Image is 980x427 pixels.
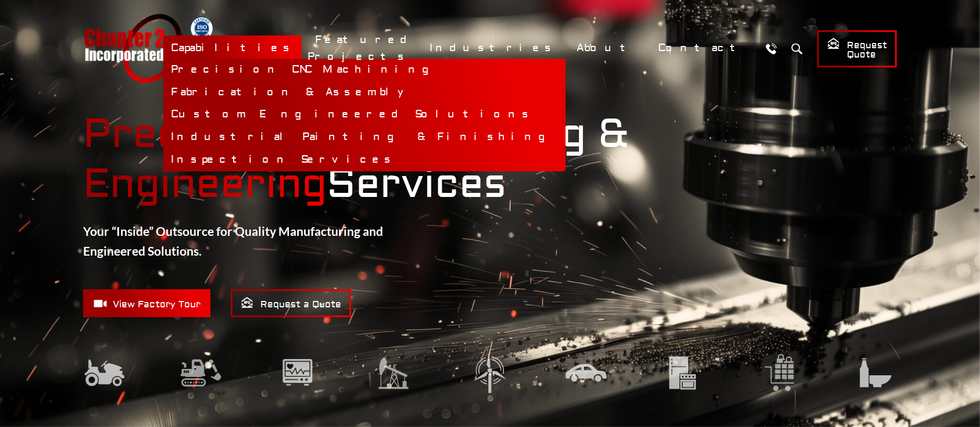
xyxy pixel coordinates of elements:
[827,37,887,61] span: Request Quote
[241,296,341,311] span: Request a Quote
[817,30,897,67] a: Request Quote
[83,224,383,258] strong: Your “Inside” Outsource for Quality Manufacturing and Engineered Solutions.
[231,289,351,317] a: Request a Quote
[163,149,566,171] a: Inspection Services
[163,103,566,126] a: Custom Engineered Solutions
[422,35,563,60] a: Industries
[83,160,327,209] mark: Engineering
[760,38,782,59] a: Call Us
[83,110,897,210] strong: Manufacturing & Services
[163,35,302,60] a: Capabilities
[93,296,201,311] span: View Factory Tour
[83,289,210,317] a: View Factory Tour
[786,38,807,59] button: Search
[569,35,645,60] a: About
[163,59,566,81] a: Precision CNC Machining
[83,14,182,83] a: Chapter 2 Incorporated
[163,81,566,104] a: Fabrication & Assembly
[163,126,566,149] a: Industrial Painting & Finishing
[307,27,416,69] a: Featured Projects
[650,35,754,60] a: Contact
[83,110,276,159] mark: Precision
